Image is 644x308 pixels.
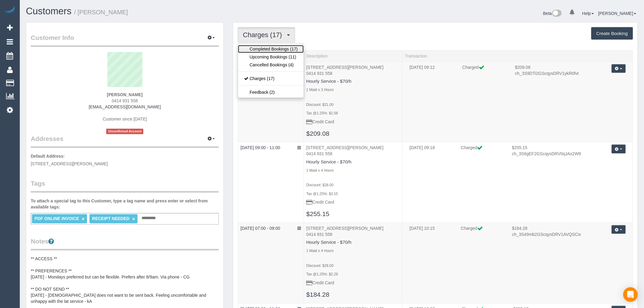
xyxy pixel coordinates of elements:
small: Tax @1.25%: $3.15 [306,192,338,196]
small: Discount: $21.00 [306,103,334,107]
td: Charge Label [456,145,507,163]
label: To attach a special tag to this Customer, type a tag name and press enter or select from availabl... [31,198,219,210]
td: Transaction [403,142,633,223]
button: Charges (17) [238,27,295,43]
a: $184.28 [306,291,330,298]
td: Service Date [238,142,304,223]
legend: Notes [31,237,219,250]
span: Unconfirmed Account [106,129,143,134]
small: Tax @1.25%: $2.28 [306,272,338,276]
small: / [PERSON_NAME] [74,9,128,16]
a: Upcoming Bookings (11) [238,53,304,61]
small: Discount: $28.00 [306,264,334,268]
td: Description [304,222,402,303]
span: 0414 931 558 [112,98,138,103]
td: Description [304,61,402,142]
td: Charged Date [405,145,456,163]
img: Automaid Logo [4,6,16,15]
a: Completed Bookings (17) [238,45,304,53]
a: [DATE] 09:00 - 11:00 [240,145,280,150]
a: Feedback (2) [238,88,304,96]
button: Create Booking [591,27,633,40]
td: Charge Amount, Transaction Id [511,64,599,82]
h4: Hourly Service - $70/h [306,79,400,84]
span: PDF ONLINE INVOICE [34,216,79,221]
p: [STREET_ADDRESS][PERSON_NAME] 0414 931 558 [306,64,400,76]
a: Help [582,11,594,16]
a: $255.15 [306,210,330,217]
td: Service Date [238,222,304,303]
a: × [132,216,135,222]
td: Charge Label [458,64,510,82]
span: Charges (17) [243,31,285,39]
a: Charges (17) [238,75,304,82]
p: Credit Card [306,280,400,286]
th: Transaction [403,50,633,61]
a: [EMAIL_ADDRESS][DOMAIN_NAME] [89,104,161,109]
span: RECEIPT NEEDED [92,216,130,221]
a: Cancelled Bookings (4) [238,61,304,69]
td: Description [304,142,402,223]
td: Transaction [403,222,633,303]
small: 1 Maid x 4 Hours [306,168,334,173]
small: 1 Maid x 3 Hours [306,88,334,92]
legend: Tags [31,179,219,193]
td: Charged Date [405,225,456,243]
td: Transaction [403,61,633,142]
h4: Hourly Service - $70/h [306,240,400,245]
td: Charge Amount, Transaction Id [508,145,600,163]
small: 1 Maid x 4 Hours [306,249,334,253]
span: [STREET_ADDRESS][PERSON_NAME] [31,161,108,166]
a: [DATE] 07:00 - 09:00 [240,226,280,231]
a: Customers [26,6,72,16]
strong: [PERSON_NAME] [107,92,142,97]
label: Default Address: [31,153,65,159]
img: New interface [552,10,562,18]
p: [STREET_ADDRESS][PERSON_NAME] 0414 931 558 [306,225,400,237]
small: Tax @1.25%: $2.58 [306,111,338,115]
span: Customer since [DATE] [103,117,147,121]
td: Charged Date [405,64,458,82]
small: Discount: $28.00 [306,183,334,187]
h4: Hourly Service - $70/h [306,159,400,165]
th: Description [304,50,402,61]
p: Credit Card [306,199,400,205]
a: × [82,216,85,222]
td: Charge Amount, Transaction Id [508,225,600,243]
td: Service Date [238,61,304,142]
td: Charge Label [456,225,507,243]
a: $209.08 [306,130,330,137]
a: [PERSON_NAME] [598,11,636,16]
div: Open Intercom Messenger [623,287,638,302]
legend: Customer Info [31,33,219,47]
p: Credit Card [306,119,400,125]
a: Beta [543,11,562,16]
p: [STREET_ADDRESS][PERSON_NAME] 0414 931 558 [306,145,400,157]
